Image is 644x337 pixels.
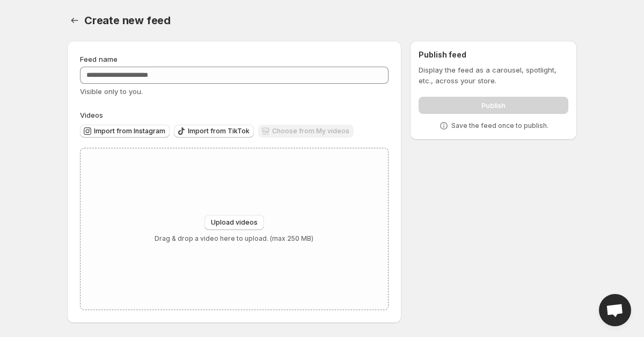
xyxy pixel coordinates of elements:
span: Visible only to you. [80,87,143,96]
a: Open chat [599,294,631,326]
button: Settings [67,13,82,28]
button: Import from TikTok [174,125,254,138]
span: Import from TikTok [188,127,250,135]
p: Save the feed once to publish. [451,121,548,130]
span: Upload videos [211,218,258,227]
span: Feed name [80,55,118,63]
p: Display the feed as a carousel, spotlight, etc., across your store. [419,64,568,86]
button: Upload videos [204,215,264,230]
h2: Publish feed [419,49,568,60]
p: Drag & drop a video here to upload. (max 250 MB) [155,234,313,243]
button: Import from Instagram [80,125,170,138]
span: Create new feed [84,14,171,27]
span: Videos [80,111,103,119]
span: Import from Instagram [94,127,165,135]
